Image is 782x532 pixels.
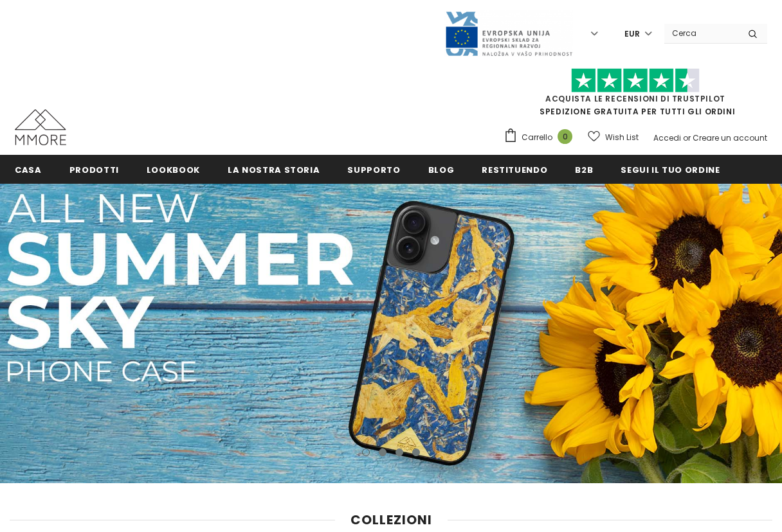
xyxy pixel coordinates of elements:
[362,448,370,456] button: 1
[545,93,725,104] a: Acquista le recensioni di TrustPilot
[444,28,573,39] a: Javni Razpis
[412,448,420,456] button: 4
[428,155,455,184] a: Blog
[504,128,579,147] a: Carrello 0
[693,132,767,143] a: Creare un account
[588,126,639,148] a: Wish List
[575,155,593,184] a: B2B
[683,132,691,143] span: or
[15,109,66,145] img: Casi MMORE
[147,164,200,176] span: Lookbook
[428,164,455,176] span: Blog
[15,155,42,184] a: Casa
[504,74,767,117] span: SPEDIZIONE GRATUITA PER TUTTI GLI ORDINI
[605,131,639,144] span: Wish List
[621,155,720,184] a: Segui il tuo ordine
[228,155,320,184] a: La nostra storia
[624,28,640,40] span: EUR
[15,164,42,176] span: Casa
[653,132,681,143] a: Accedi
[621,164,720,176] span: Segui il tuo ordine
[558,129,572,144] span: 0
[147,155,200,184] a: Lookbook
[575,164,593,176] span: B2B
[347,155,400,184] a: supporto
[347,164,400,176] span: supporto
[522,131,552,144] span: Carrello
[396,448,403,456] button: 3
[571,68,700,93] img: Fidati di Pilot Stars
[664,24,738,42] input: Search Site
[379,448,386,456] button: 2
[69,155,119,184] a: Prodotti
[482,155,547,184] a: Restituendo
[350,511,432,529] span: Collezioni
[228,164,320,176] span: La nostra storia
[444,10,573,57] img: Javni Razpis
[69,164,119,176] span: Prodotti
[482,164,547,176] span: Restituendo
